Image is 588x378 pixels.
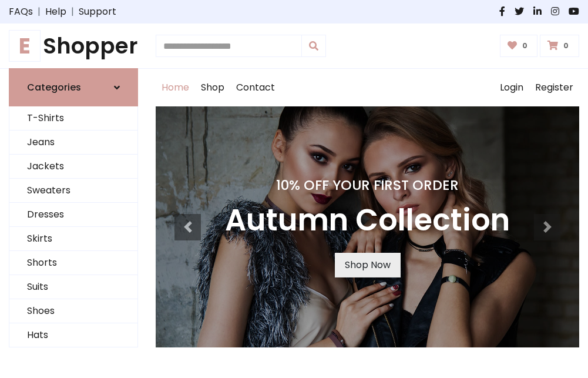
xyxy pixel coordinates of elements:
a: Shorts [9,251,137,275]
h1: Shopper [9,33,138,59]
span: E [9,30,41,62]
a: FAQs [9,5,33,19]
a: Categories [9,68,138,106]
a: Shop Now [335,253,401,277]
a: 0 [540,35,579,57]
a: Home [156,69,195,106]
h6: Categories [27,82,81,93]
a: Shoes [9,299,137,323]
a: Jeans [9,131,137,155]
span: 0 [560,41,572,51]
a: Suits [9,275,137,299]
a: T-Shirts [9,106,137,131]
a: Dresses [9,203,137,227]
a: Hats [9,323,137,347]
a: Sweaters [9,179,137,203]
a: 0 [500,35,538,57]
a: Register [529,69,579,106]
span: 0 [519,41,530,51]
a: Support [79,5,116,19]
a: Login [494,69,529,106]
span: | [66,5,79,19]
h4: 10% Off Your First Order [225,177,510,193]
a: Help [45,5,66,19]
a: Skirts [9,227,137,251]
a: Shop [195,69,230,106]
h3: Autumn Collection [225,203,510,239]
span: | [33,5,45,19]
a: Jackets [9,155,137,179]
a: EShopper [9,33,138,59]
a: Contact [230,69,281,106]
